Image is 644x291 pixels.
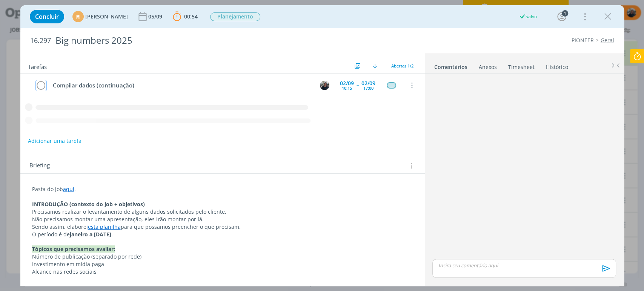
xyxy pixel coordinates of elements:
div: Anexos [479,63,497,71]
a: aqui [63,185,74,193]
div: 1 [562,10,568,17]
span: -- [357,83,359,88]
a: Histórico [546,60,569,71]
span: Briefing [29,161,50,171]
a: esta planilha [88,223,121,230]
p: Número de publicação (separado por rede) [32,253,413,260]
a: PIONEER [572,37,594,44]
span: Tarefas [28,61,47,70]
div: M [72,11,84,22]
button: Concluir [30,10,64,23]
strong: Tópicos que precisamos avaliar: [32,245,115,253]
div: 17:00 [363,86,373,90]
div: 10:15 [342,86,352,90]
strong: INTRODUÇÃO (contexto do job + objetivos) [32,201,145,208]
div: 02/09 [340,81,354,86]
span: Abertas 1/2 [391,63,413,69]
p: Não precisamos montar uma apresentação, eles irão montar por lá. [32,216,413,223]
button: Planejamento [210,12,261,21]
button: Adicionar uma tarefa [28,134,82,148]
img: M [320,81,329,90]
div: Salvo [519,13,537,20]
button: M[PERSON_NAME] [72,11,128,22]
button: M [319,80,330,91]
div: 02/09 [361,81,375,86]
p: Precisamos realizar o levantamento de alguns dados solicitados pelo cliente. [32,208,413,216]
div: 05/09 [148,14,164,19]
p: O período é de . [32,231,413,238]
div: Big numbers 2025 [52,31,368,50]
p: Pasta do job . [32,185,413,193]
img: arrow-down.svg [373,64,377,68]
span: 00:54 [184,13,198,20]
div: dialog [20,5,624,286]
a: Geral [601,37,614,44]
strong: janeiro a [DATE] [70,231,111,238]
span: 16.297 [30,37,51,45]
span: Concluir [35,14,59,20]
p: Sendo assim, elaborei para que possamos preencher o que precisam. [32,223,413,231]
p: Investimento em mídia paga [32,260,413,268]
button: 1 [556,11,568,23]
a: Comentários [434,60,468,71]
div: Compilar dados (continuação) [50,81,313,90]
span: Planejamento [210,12,260,21]
span: [PERSON_NAME] [85,14,128,19]
p: Alcance nas redes sociais [32,268,413,276]
button: 00:54 [171,11,200,23]
a: Timesheet [508,60,535,71]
